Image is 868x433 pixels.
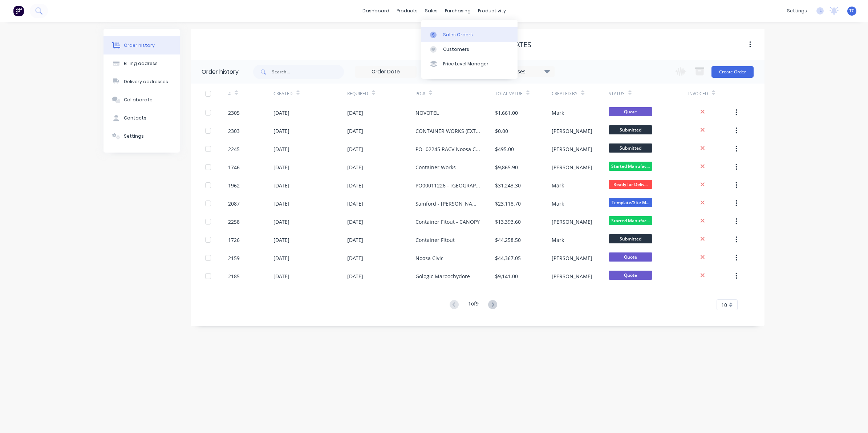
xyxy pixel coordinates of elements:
div: NOVOTEL [415,109,439,117]
div: Order history [124,42,155,49]
a: dashboard [359,5,393,16]
input: Search... [272,65,344,79]
div: # [228,84,273,104]
div: Required [347,90,368,97]
div: Total Value [495,84,552,104]
div: $0.00 [495,127,508,135]
div: sales [421,5,441,16]
div: [PERSON_NAME] [552,218,592,226]
div: Created [273,90,293,97]
span: TC [849,8,855,14]
div: Container Fitout [415,236,455,244]
div: $13,393.60 [495,218,521,226]
div: Customers [443,46,469,53]
span: Submitted [609,234,652,243]
div: Container Fitout - CANOPY [415,218,480,226]
div: $44,258.50 [495,236,521,244]
div: [DATE] [347,218,363,226]
span: 10 [721,301,727,309]
span: Submitted [609,125,652,134]
button: Create Order [711,66,754,78]
div: 1746 [228,163,240,171]
div: PO # [415,90,425,97]
div: [DATE] [347,254,363,262]
div: Samford - [PERSON_NAME] [415,200,480,207]
div: Gologic Maroochydore [415,272,470,280]
span: Started Manufac... [609,162,652,171]
div: Created By [552,84,608,104]
span: Quote [609,107,652,116]
button: Billing address [104,54,180,73]
div: [DATE] [347,145,363,153]
button: Collaborate [104,91,180,109]
div: 2258 [228,218,240,226]
div: [DATE] [273,200,289,207]
div: [DATE] [273,109,289,117]
a: Sales Orders [421,27,518,42]
div: [DATE] [273,127,289,135]
div: Mark [552,109,564,117]
div: Collaborate [124,97,153,103]
div: purchasing [441,5,474,16]
div: $9,141.00 [495,272,518,280]
div: [DATE] [347,200,363,207]
div: [PERSON_NAME] [552,145,592,153]
div: [DATE] [273,145,289,153]
div: [DATE] [347,163,363,171]
div: PO00011226 - [GEOGRAPHIC_DATA] [415,182,480,189]
div: Created [273,84,347,104]
div: $44,367.05 [495,254,521,262]
div: Delivery addresses [124,78,168,85]
div: [DATE] [347,127,363,135]
div: products [393,5,421,16]
div: Contacts [124,115,146,121]
div: 2087 [228,200,240,207]
div: CONTAINER WORKS (EXTRA) [415,127,480,135]
button: Contacts [104,109,180,127]
div: PO # [415,84,495,104]
div: [PERSON_NAME] [552,127,592,135]
div: 2303 [228,127,240,135]
div: settings [783,5,811,16]
div: 16 Statuses [493,68,554,76]
button: Delivery addresses [104,73,180,91]
div: 1726 [228,236,240,244]
span: Started Manufac... [609,216,652,225]
div: [DATE] [273,218,289,226]
div: Required [347,84,415,104]
div: $31,243.30 [495,182,521,189]
div: Billing address [124,60,158,67]
div: $9,865.90 [495,163,518,171]
div: Settings [124,133,144,139]
div: $1,661.00 [495,109,518,117]
span: Submitted [609,143,652,153]
div: Container Works [415,163,456,171]
div: Noosa Civic [415,254,443,262]
div: Sales Orders [443,32,473,38]
div: [PERSON_NAME] [552,163,592,171]
span: Quote [609,252,652,262]
div: $23,118.70 [495,200,521,207]
div: Created By [552,90,577,97]
div: [DATE] [273,254,289,262]
div: 1962 [228,182,240,189]
div: Price Level Manager [443,61,488,67]
div: [DATE] [347,109,363,117]
a: Price Level Manager [421,57,518,71]
div: Total Value [495,90,523,97]
span: Ready for Deliv... [609,180,652,189]
img: Factory [13,5,24,16]
div: 2159 [228,254,240,262]
div: [DATE] [273,236,289,244]
div: [PERSON_NAME] [552,254,592,262]
div: [DATE] [273,182,289,189]
input: Order Date [355,66,416,77]
div: 1 of 9 [468,300,479,310]
button: Order history [104,36,180,54]
div: Mark [552,200,564,207]
div: $495.00 [495,145,514,153]
div: 2305 [228,109,240,117]
div: Status [609,90,625,97]
span: Quote [609,271,652,280]
a: Customers [421,42,518,57]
